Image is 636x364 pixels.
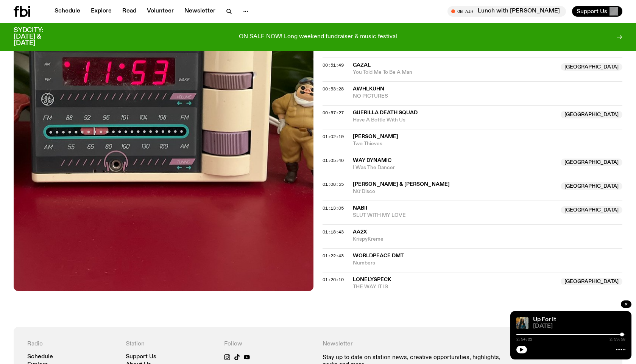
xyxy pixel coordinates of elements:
span: [PERSON_NAME] [353,134,398,139]
span: Support Us [577,8,607,15]
span: 2:54:22 [516,338,532,341]
span: Two Thieves [353,140,622,148]
span: [DATE] [533,324,625,329]
h3: SYDCITY: [DATE] & [DATE] [14,27,62,47]
span: 2:59:58 [609,338,625,341]
a: Schedule [50,6,85,17]
button: On AirLunch with [PERSON_NAME] [447,6,566,17]
span: NO PICTURES [353,93,622,100]
span: 00:53:28 [323,86,344,92]
span: nabii [353,205,367,211]
span: 01:02:19 [323,134,344,140]
span: 01:08:55 [323,181,344,187]
span: Nữ Disco [353,188,556,195]
span: awhlkuhn [353,86,384,92]
a: Support Us [126,354,156,360]
span: I Was The Dancer [353,164,556,171]
span: [GEOGRAPHIC_DATA] [561,159,622,166]
span: 01:26:10 [323,277,344,283]
a: Newsletter [180,6,220,17]
button: Support Us [572,6,622,17]
a: Read [118,6,141,17]
span: [PERSON_NAME] & [PERSON_NAME] [353,182,450,187]
span: AA2x [353,229,367,235]
a: Schedule [27,354,53,360]
span: Way Dynamic [353,158,391,163]
span: GAZAL [353,62,371,68]
span: 01:05:40 [323,157,344,163]
h4: Radio [27,341,117,348]
a: Up For It [533,317,556,323]
p: ON SALE NOW! Long weekend fundraiser & music festival [239,34,397,40]
span: [GEOGRAPHIC_DATA] [561,278,622,285]
span: 00:57:27 [323,110,344,116]
span: [GEOGRAPHIC_DATA] [561,63,622,71]
h4: Newsletter [323,341,510,348]
a: Volunteer [142,6,178,17]
span: [GEOGRAPHIC_DATA] [561,182,622,190]
span: KrispyKreme [353,236,622,243]
span: You Told Me To Be A Man [353,69,556,76]
span: Guerilla Death Squad [353,110,418,115]
span: 00:51:49 [323,62,344,68]
h4: Follow [224,341,313,348]
span: Lonelyspeck [353,277,391,282]
span: Numbers [353,260,622,267]
span: 01:13:05 [323,205,344,211]
span: THE WAY IT IS [353,283,556,291]
a: Explore [86,6,116,17]
span: [GEOGRAPHIC_DATA] [561,206,622,214]
span: Have A Bottle With Us [353,117,556,124]
span: Worldpeace DMT [353,253,404,258]
span: 01:18:43 [323,229,344,235]
span: [GEOGRAPHIC_DATA] [561,111,622,118]
h4: Station [126,341,215,348]
span: SLUT WITH MY LOVE [353,212,556,219]
span: 01:22:43 [323,253,344,259]
img: Ify - a Brown Skin girl with black braided twists, looking up to the side with her tongue stickin... [516,317,528,329]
